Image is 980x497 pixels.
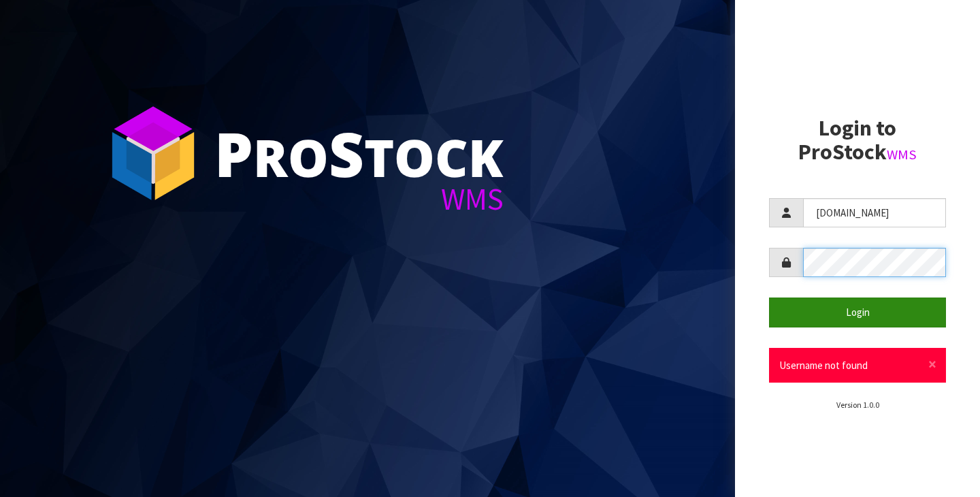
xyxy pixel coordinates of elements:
[214,184,504,214] div: WMS
[928,355,936,374] span: ×
[102,102,204,204] img: ProStock Cube
[214,112,253,195] span: P
[329,112,364,195] span: S
[836,400,879,410] small: Version 1.0.0
[779,359,868,372] span: Username not found
[214,123,504,184] div: ro tock
[769,116,946,164] h2: Login to ProStock
[887,146,917,163] small: WMS
[769,298,946,327] button: Login
[803,198,946,227] input: Username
